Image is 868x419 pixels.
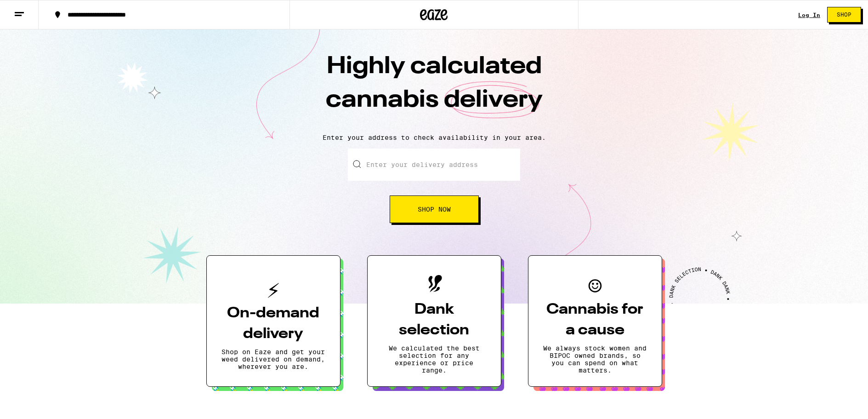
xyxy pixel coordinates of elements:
[820,7,868,23] a: Shop
[418,206,451,212] span: Shop Now
[543,299,647,341] h3: Cannabis for a cause
[273,50,595,126] h1: Highly calculated cannabis delivery
[390,195,479,223] button: Shop Now
[543,344,647,374] p: We always stock women and BIPOC owned brands, so you can spend on what matters.
[348,149,520,181] input: Enter your delivery address
[367,255,501,387] button: Dank selectionWe calculated the best selection for any experience or price range.
[221,303,325,344] h3: On-demand delivery
[9,134,859,141] p: Enter your address to check availability in your area.
[382,344,486,374] p: We calculated the best selection for any experience or price range.
[221,348,325,370] p: Shop on Eaze and get your weed delivered on demand, wherever you are.
[382,299,486,341] h3: Dank selection
[798,12,820,18] a: Log In
[206,255,340,387] button: On-demand deliveryShop on Eaze and get your weed delivered on demand, wherever you are.
[827,7,861,23] button: Shop
[837,12,851,17] span: Shop
[528,255,662,387] button: Cannabis for a causeWe always stock women and BIPOC owned brands, so you can spend on what matters.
